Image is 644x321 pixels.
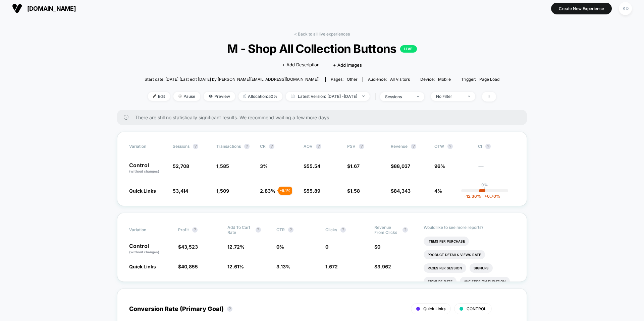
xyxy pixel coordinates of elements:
[485,144,491,149] button: ?
[216,163,229,169] span: 1,585
[391,163,410,169] span: $
[424,263,466,273] li: Pages Per Session
[619,2,632,15] div: KD
[402,227,408,233] button: ?
[377,264,391,269] span: 3,962
[238,92,282,101] span: Allocation: 50%
[178,94,182,98] img: end
[434,144,471,149] span: OTW
[291,94,294,98] img: calendar
[129,225,166,235] span: Variation
[347,188,360,194] span: $
[173,92,200,101] span: Pause
[347,163,360,169] span: $
[436,94,463,99] div: No Filter
[178,227,189,232] span: Profit
[227,264,244,269] span: 12.61 %
[481,182,488,187] p: 0%
[256,227,261,233] button: ?
[173,188,188,194] span: 53,414
[391,144,408,149] span: Revenue
[340,227,346,233] button: ?
[204,92,235,101] span: Preview
[276,227,285,232] span: CTR
[260,188,275,194] span: 2.83 %
[216,188,229,194] span: 1,509
[135,115,514,120] span: There are still no statistically significant results. We recommend waiting a few more days
[227,306,232,312] button: ?
[479,77,499,82] span: Page Load
[162,42,482,56] span: M - Shop All Collection Buttons
[178,264,198,269] span: $
[227,225,252,235] span: Add To Cart Rate
[467,306,486,311] span: CONTROL
[468,95,470,97] img: end
[484,187,485,192] p: |
[282,62,320,68] span: + Add Description
[434,163,445,169] span: 96%
[129,169,159,173] span: (without changes)
[423,306,445,311] span: Quick Links
[377,244,380,250] span: 0
[424,277,457,286] li: Signups Rate
[481,194,500,199] span: 0.70 %
[417,96,419,97] img: end
[438,77,451,82] span: mobile
[325,264,338,269] span: 1,672
[227,244,245,250] span: 12.72 %
[181,244,198,250] span: 43,523
[145,77,320,82] span: Start date: [DATE] (Last edit [DATE] by [PERSON_NAME][EMAIL_ADDRESS][DOMAIN_NAME])
[307,188,320,194] span: 55.89
[148,92,170,101] span: Edit
[276,244,284,250] span: 0 %
[294,31,350,37] a: < Back to all live experiences
[434,188,442,194] span: 4%
[374,244,380,250] span: $
[325,244,328,250] span: 0
[350,188,360,194] span: 1.58
[278,187,292,195] div: - 6.1 %
[192,227,198,233] button: ?
[464,194,481,199] span: -12.36 %
[304,163,320,169] span: $
[400,45,417,53] p: LIVE
[129,163,166,174] p: Control
[359,144,364,149] button: ?
[304,144,313,149] span: AOV
[447,144,453,149] button: ?
[373,92,380,102] span: |
[484,194,487,199] span: +
[394,188,411,194] span: 84,343
[181,264,198,269] span: 40,855
[173,144,190,149] span: Sessions
[385,94,412,99] div: sessions
[331,77,358,82] div: Pages:
[325,227,337,232] span: Clicks
[424,225,515,230] p: Would like to see more reports?
[269,144,274,149] button: ?
[424,250,485,259] li: Product Details Views Rate
[307,163,320,169] span: 55.54
[129,264,156,269] span: Quick Links
[470,263,493,273] li: Signups
[347,77,358,82] span: other
[617,2,634,15] button: KD
[390,77,410,82] span: All Visitors
[478,144,515,149] span: CI
[304,188,320,194] span: $
[374,225,399,235] span: Revenue From Clicks
[288,227,293,233] button: ?
[316,144,321,149] button: ?
[347,144,356,149] span: PSV
[551,3,612,14] button: Create New Experience
[362,95,365,97] img: end
[478,164,515,174] span: ---
[286,92,370,101] span: Latest Version: [DATE] - [DATE]
[391,188,411,194] span: $
[394,163,410,169] span: 88,037
[153,94,156,98] img: edit
[260,144,266,149] span: CR
[178,244,198,250] span: $
[461,77,499,82] div: Trigger:
[368,77,410,82] div: Audience:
